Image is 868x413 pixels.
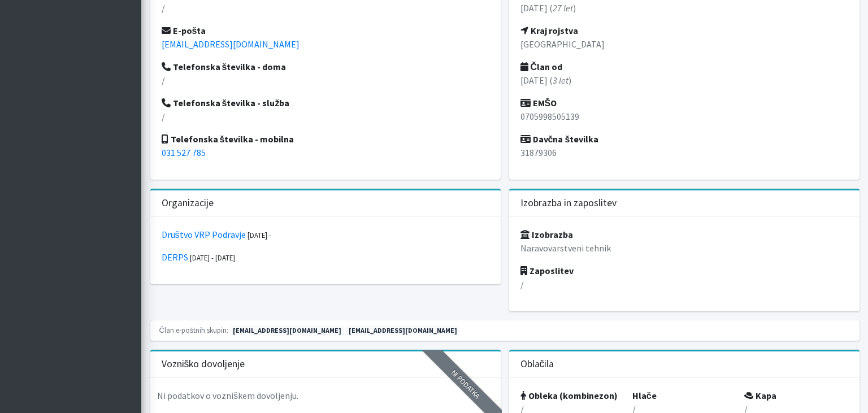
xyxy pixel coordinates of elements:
strong: EMŠO [520,97,557,108]
p: [GEOGRAPHIC_DATA] [520,37,848,51]
p: [DATE] ( ) [520,73,848,87]
strong: Obleka (kombinezon) [520,390,618,401]
strong: Davčna številka [520,133,599,145]
a: 031 527 785 [162,147,206,158]
p: / [162,73,489,87]
strong: Hlače [632,390,657,401]
strong: Kraj rojstva [520,25,578,36]
p: 0705998505139 [520,110,848,123]
h3: Oblačila [520,358,554,370]
span: [EMAIL_ADDRESS][DOMAIN_NAME] [346,325,460,336]
small: [DATE] - [248,231,271,240]
small: Član e-poštnih skupin: [159,325,229,334]
h3: Organizacije [162,197,214,209]
p: / [520,277,848,291]
a: [EMAIL_ADDRESS][DOMAIN_NAME] [162,38,300,50]
p: / [162,1,489,15]
strong: Kapa [744,390,776,401]
a: Društvo VRP Podravje [162,229,246,240]
span: [EMAIL_ADDRESS][DOMAIN_NAME] [230,325,344,336]
a: DERPS [162,251,188,263]
strong: Izobrazba [520,229,573,240]
p: / [162,110,489,123]
strong: E-pošta [162,25,206,36]
strong: Zaposlitev [520,265,574,276]
h3: Izobrazba in zaposlitev [520,197,617,209]
small: [DATE] - [DATE] [190,253,235,262]
h3: Vozniško dovoljenje [162,358,245,370]
em: 3 let [553,75,568,86]
p: [DATE] ( ) [520,1,848,15]
p: Ni podatkov o vozniškem dovoljenju. [157,389,298,402]
strong: Telefonska številka - služba [162,97,290,108]
strong: Telefonska številka - mobilna [162,133,294,145]
strong: Telefonska številka - doma [162,61,287,72]
strong: Član od [520,61,563,72]
p: Naravovarstveni tehnik [520,241,848,255]
p: 31879306 [520,146,848,159]
em: 27 let [553,2,573,14]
